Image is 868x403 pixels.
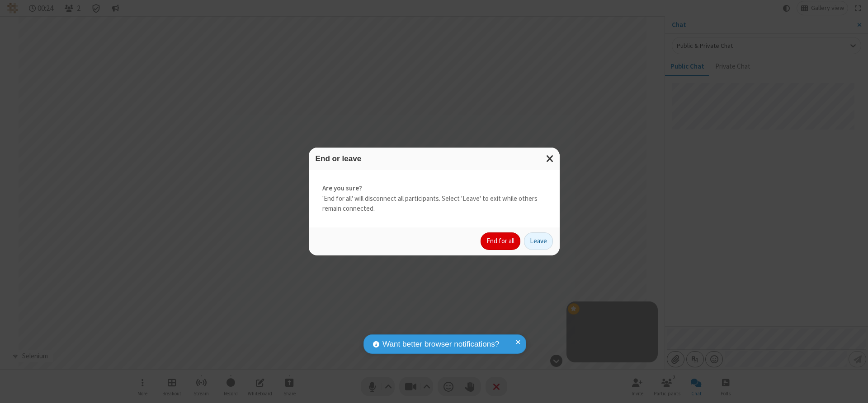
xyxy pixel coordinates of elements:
div: 'End for all' will disconnect all participants. Select 'Leave' to exit while others remain connec... [309,170,560,227]
button: Close modal [541,148,560,170]
button: End for all [481,232,520,250]
button: Leave [524,232,553,250]
h3: End or leave [316,154,553,163]
strong: Are you sure? [322,183,546,194]
span: Want better browser notifications? [382,338,499,350]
